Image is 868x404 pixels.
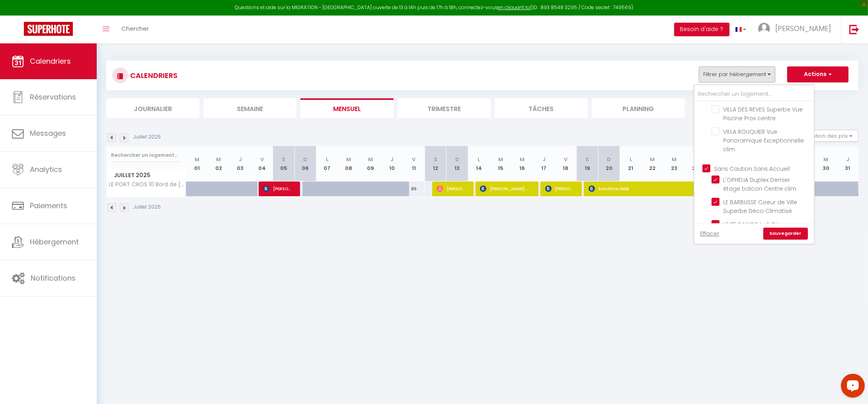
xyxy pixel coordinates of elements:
[650,156,655,163] abbr: M
[685,146,707,182] th: 24
[239,156,242,163] abbr: J
[511,146,533,182] th: 16
[724,176,797,193] span: L'OPHELIA Duplex Dernier étage balcon Centre clim
[115,16,155,43] a: Chercher
[31,273,76,283] span: Notifications
[478,156,480,163] abbr: L
[273,146,295,182] th: 05
[203,98,296,118] li: Semaine
[823,156,828,163] abbr: M
[111,148,181,162] input: Rechercher un logement...
[480,181,530,196] span: [PERSON_NAME] Contemporaine
[455,156,459,163] abbr: D
[30,237,79,247] span: Hébergement
[437,181,465,196] span: [PERSON_NAME]
[815,146,837,182] th: 30
[555,146,577,182] th: 18
[403,146,425,182] th: 11
[545,181,574,196] span: [PERSON_NAME]
[497,4,531,11] a: en cliquant ici
[300,98,394,118] li: Mensuel
[495,98,588,118] li: Tâches
[24,22,73,36] img: Super Booking
[208,146,230,182] th: 02
[346,156,351,163] abbr: M
[133,203,161,211] p: Juillet 2025
[799,130,858,142] button: Gestion des prix
[133,133,161,141] p: Juillet 2025
[607,156,611,163] abbr: D
[672,156,677,163] abbr: M
[282,156,285,163] abbr: S
[592,98,685,118] li: Planning
[186,146,208,182] th: 01
[674,23,730,36] button: Besoin d'aide ?
[30,128,66,138] span: Messages
[316,146,338,182] th: 07
[775,23,831,33] span: [PERSON_NAME]
[620,146,642,182] th: 21
[752,16,841,43] a: ... [PERSON_NAME]
[533,146,555,182] th: 17
[520,156,525,163] abbr: M
[434,156,437,163] abbr: S
[30,164,62,174] span: Analytics
[787,66,848,82] button: Actions
[121,24,149,33] span: Chercher
[837,146,859,182] th: 31
[642,146,663,182] th: 22
[577,146,599,182] th: 19
[338,146,360,182] th: 08
[758,23,770,35] img: ...
[763,228,808,240] a: Sauvegarder
[598,146,620,182] th: 20
[381,146,403,182] th: 10
[30,92,76,102] span: Réservations
[694,84,815,244] div: Filtrer par hébergement
[468,146,490,182] th: 14
[195,156,199,163] abbr: M
[835,371,868,404] iframe: LiveChat chat widget
[700,229,720,238] a: Effacer
[589,181,725,196] span: Sandrine IDIER
[303,156,307,163] abbr: D
[412,156,415,163] abbr: V
[295,146,316,182] th: 06
[694,87,814,101] input: Rechercher un logement...
[490,146,512,182] th: 15
[724,198,798,215] span: LE BARBUSSE Coeur de Ville Superbe Déco Climatisé
[663,146,685,182] th: 23
[368,156,373,163] abbr: M
[360,146,382,182] th: 09
[251,146,273,182] th: 04
[542,156,546,163] abbr: J
[724,128,804,153] span: VILLA ROUQUIER Vue Panoramique Exceptionnelle clim
[398,98,491,118] li: Trimestre
[30,56,71,66] span: Calendriers
[425,146,447,182] th: 12
[403,182,425,196] div: 86
[260,156,264,163] abbr: V
[724,105,803,122] span: VILLA DES REVES Superbe Vue Piscine Prox centre
[390,156,394,163] abbr: J
[498,156,503,163] abbr: M
[630,156,632,163] abbr: L
[106,98,199,118] li: Journalier
[564,156,568,163] abbr: V
[108,182,187,187] span: LE PORT CROS 10 Bord de [GEOGRAPHIC_DATA] Clim
[849,24,859,34] img: logout
[585,156,589,163] abbr: S
[699,66,775,82] button: Filtrer par hébergement
[128,66,178,84] h3: CALENDRIERS
[846,156,849,163] abbr: J
[107,170,186,181] span: Juillet 2025
[447,146,468,182] th: 13
[216,156,221,163] abbr: M
[230,146,252,182] th: 03
[30,201,67,211] span: Paiements
[326,156,328,163] abbr: L
[263,181,292,196] span: [PERSON_NAME]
